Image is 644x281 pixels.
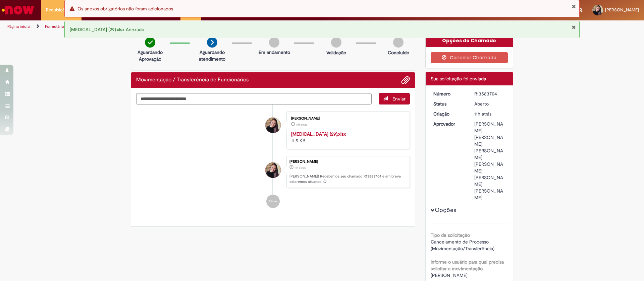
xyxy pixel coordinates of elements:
[134,49,166,62] p: Aguardando Aprovação
[265,118,281,133] div: Ana Luisa Silva Amoreli
[428,100,470,107] dt: Status
[291,131,403,144] div: 11.5 KB
[431,259,504,272] b: informe o usuário para qual precisa solicitar a movimentação
[136,93,372,104] textarea: Digite sua mensagem aqui...
[379,93,410,104] button: Enviar
[474,111,491,117] span: 11h atrás
[291,131,346,137] a: [MEDICAL_DATA] (29).xlsx
[572,24,576,30] button: Fechar Notificação
[296,123,307,127] time: 30/09/2025 21:33:13
[388,49,409,56] p: Concluído
[259,49,290,56] p: Em andamento
[7,24,31,29] a: Página inicial
[291,117,403,121] div: [PERSON_NAME]
[331,37,341,48] img: img-circle-grey.png
[70,26,144,32] span: [MEDICAL_DATA] (29).xlsx Anexado
[46,7,69,13] span: Requisições
[294,166,306,170] span: 11h atrás
[294,166,306,170] time: 30/09/2025 21:33:16
[428,121,470,127] dt: Aprovador
[136,104,410,215] ul: Histórico de tíquete
[296,123,307,127] span: 11h atrás
[431,232,470,238] b: Tipo de solicitação
[326,49,346,56] p: Validação
[136,156,410,188] li: Ana Luisa Silva Amoreli
[265,162,281,178] div: Ana Luisa Silva Amoreli
[1,3,35,17] img: ServiceNow
[289,160,406,164] div: [PERSON_NAME]
[393,37,404,48] img: img-circle-grey.png
[474,100,505,107] div: Aberto
[474,121,505,201] div: [PERSON_NAME], [PERSON_NAME], [PERSON_NAME], [PERSON_NAME] [PERSON_NAME], [PERSON_NAME]
[145,37,155,48] img: check-circle-green.png
[431,239,494,252] span: Cancelamento de Processo (Movimentação/Transferência)
[431,52,508,63] button: Cancelar Chamado
[431,76,486,82] span: Sua solicitação foi enviada
[392,96,406,102] span: Enviar
[207,37,217,48] img: arrow-next.png
[431,272,468,278] span: [PERSON_NAME]
[196,49,228,62] p: Aguardando atendimento
[45,24,95,29] a: Formulário de Atendimento
[474,90,505,97] div: R13583704
[289,174,406,184] p: [PERSON_NAME]! Recebemos seu chamado R13583704 e em breve estaremos atuando.
[269,37,279,48] img: img-circle-grey.png
[5,20,424,33] ul: Trilhas de página
[474,111,491,117] time: 30/09/2025 21:33:16
[428,90,470,97] dt: Número
[77,6,173,12] span: Os anexos obrigatórios não foram adicionados
[401,76,410,84] button: Adicionar anexos
[136,77,249,83] h2: Movimentação / Transferência de Funcionários Histórico de tíquete
[428,111,470,117] dt: Criação
[474,111,505,117] div: 30/09/2025 21:33:16
[605,7,639,13] span: [PERSON_NAME]
[572,4,576,9] button: Fechar Notificação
